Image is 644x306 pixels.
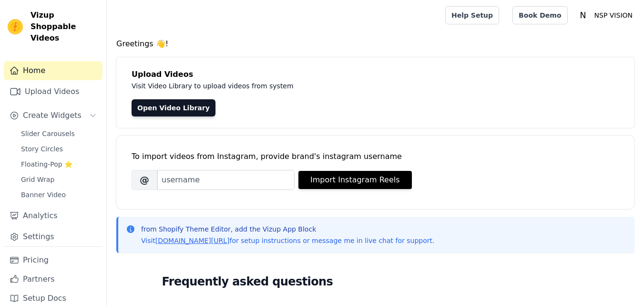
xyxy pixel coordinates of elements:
[141,236,434,245] p: Visit for setup instructions or message me in live chat for support.
[580,11,586,20] text: N
[141,224,434,234] p: from Shopify Theme Editor, add the Vizup App Block
[23,110,82,121] span: Create Widgets
[8,19,23,34] img: Vizup
[445,6,499,24] a: Help Setup
[4,61,102,80] a: Home
[132,80,559,92] p: Visit Video Library to upload videos from system
[15,188,102,201] a: Banner Video
[4,206,102,225] a: Analytics
[132,151,619,162] div: To import videos from Instagram, provide brand's instagram username
[31,10,99,44] span: Vizup Shoppable Videos
[4,227,102,246] a: Settings
[512,6,567,24] a: Book Demo
[157,170,295,190] input: username
[21,159,72,169] span: Floating-Pop ⭐
[15,173,102,186] a: Grid Wrap
[15,127,102,140] a: Slider Carousels
[4,251,102,270] a: Pricing
[4,106,102,125] button: Create Widgets
[591,7,636,24] p: NSP VISION
[21,190,66,200] span: Banner Video
[575,7,636,24] button: N NSP VISION
[132,69,619,80] h4: Upload Videos
[21,129,75,138] span: Slider Carousels
[15,142,102,156] a: Story Circles
[21,175,54,184] span: Grid Wrap
[298,171,412,189] button: Import Instagram Reels
[21,144,63,154] span: Story Circles
[162,272,589,291] h2: Frequently asked questions
[132,170,157,190] span: @
[132,99,215,116] a: Open Video Library
[155,237,230,244] a: [DOMAIN_NAME][URL]
[4,82,102,101] a: Upload Videos
[4,270,102,289] a: Partners
[15,158,102,171] a: Floating-Pop ⭐
[116,38,634,50] h4: Greetings 👋!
